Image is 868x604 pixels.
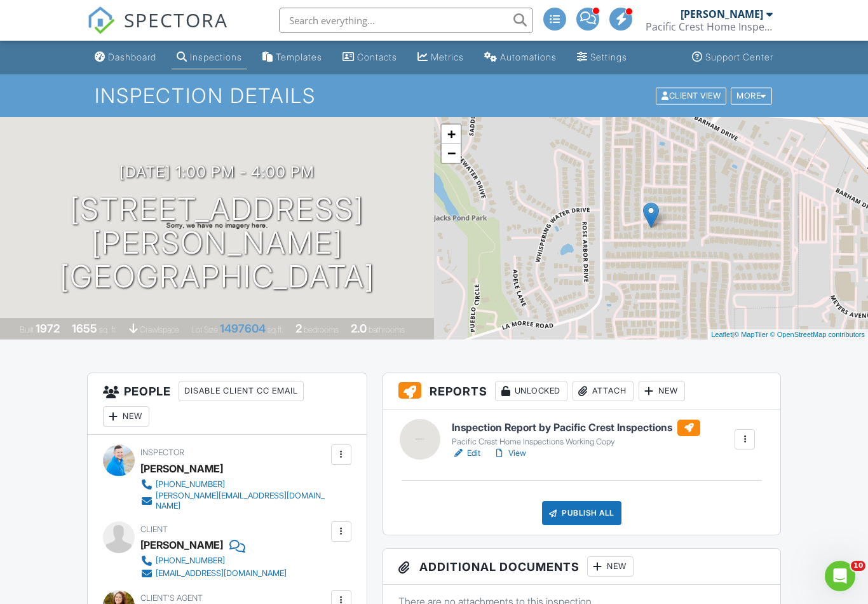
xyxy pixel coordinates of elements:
[140,448,184,457] span: Inspector
[36,322,60,335] div: 1972
[495,381,567,401] div: Unlocked
[99,325,117,334] span: sq. ft.
[656,87,726,104] div: Client View
[493,447,526,460] a: View
[140,554,287,567] a: [PHONE_NUMBER]
[191,325,218,334] span: Lot Size
[140,478,328,491] a: [PHONE_NUMBER]
[156,479,225,490] div: [PHONE_NUMBER]
[711,331,732,338] a: Leaflet
[452,420,700,436] h6: Inspection Report by Pacific Crest Inspections
[276,51,322,62] div: Templates
[770,331,865,338] a: © OpenStreetMap contributors
[72,322,97,335] div: 1655
[20,193,414,293] h1: [STREET_ADDRESS][PERSON_NAME] [GEOGRAPHIC_DATA]
[500,51,557,62] div: Automations
[587,556,634,577] div: New
[452,437,700,447] div: Pacific Crest Home Inspections Working Copy
[646,20,773,33] div: Pacific Crest Home Inspections
[681,8,763,20] div: [PERSON_NAME]
[279,8,533,33] input: Search everything...
[542,501,621,525] div: Publish All
[108,51,156,62] div: Dashboard
[220,322,266,335] a: 1497604
[351,322,367,335] div: 2.0
[156,556,225,566] div: [PHONE_NUMBER]
[825,561,855,591] iframe: Intercom live chat
[156,568,287,579] div: [EMAIL_ADDRESS][DOMAIN_NAME]
[119,163,315,181] h3: [DATE] 1:00 pm - 4:00 pm
[140,491,328,511] a: [PERSON_NAME][EMAIL_ADDRESS][DOMAIN_NAME]
[479,46,562,69] a: Automations (Basic)
[257,46,327,69] a: Templates
[572,46,632,69] a: Settings
[369,325,405,334] span: bathrooms
[337,46,402,69] a: Contacts
[172,46,247,69] a: Inspections
[687,46,778,69] a: Support Center
[268,325,283,334] span: sq.ft.
[140,567,287,580] a: [EMAIL_ADDRESS][DOMAIN_NAME]
[452,447,480,460] a: Edit
[731,87,772,104] div: More
[708,329,868,340] div: |
[90,46,161,69] a: Dashboard
[140,593,203,603] span: Client's Agent
[124,6,228,33] span: SPECTORA
[140,459,223,478] div: [PERSON_NAME]
[20,325,34,334] span: Built
[190,51,242,62] div: Inspections
[87,6,115,34] img: The Best Home Inspection Software - Spectora
[103,406,149,427] div: New
[140,525,168,534] span: Client
[383,549,780,585] h3: Additional Documents
[452,420,700,448] a: Inspection Report by Pacific Crest Inspections Pacific Crest Home Inspections Working Copy
[140,535,223,554] div: [PERSON_NAME]
[140,325,179,334] span: crawlspace
[357,51,397,62] div: Contacts
[95,85,773,107] h1: Inspection Details
[179,381,304,401] div: Disable Client CC Email
[304,325,339,334] span: bedrooms
[851,561,865,571] span: 10
[156,491,328,511] div: [PERSON_NAME][EMAIL_ADDRESS][DOMAIN_NAME]
[573,381,634,401] div: Attach
[639,381,685,401] div: New
[431,51,464,62] div: Metrics
[442,144,461,163] a: Zoom out
[705,51,773,62] div: Support Center
[654,90,729,100] a: Client View
[87,17,228,44] a: SPECTORA
[442,125,461,144] a: Zoom in
[88,373,367,435] h3: People
[734,331,768,338] a: © MapTiler
[383,373,780,409] h3: Reports
[295,322,302,335] div: 2
[412,46,469,69] a: Metrics
[590,51,627,62] div: Settings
